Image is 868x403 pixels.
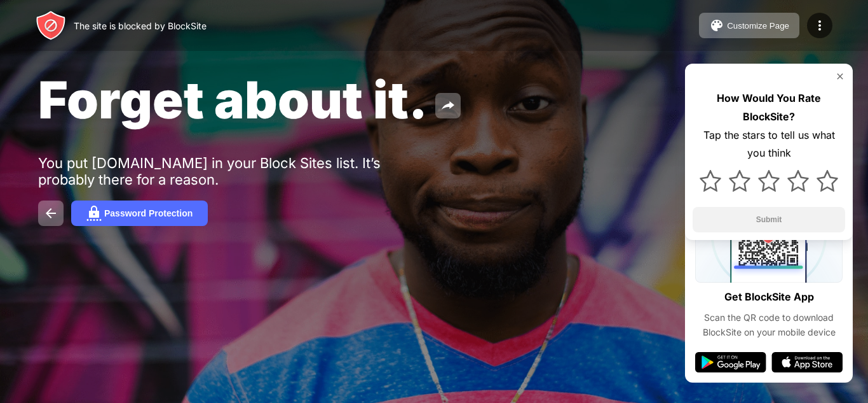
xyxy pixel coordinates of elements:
img: menu-icon.svg [812,18,827,33]
div: Customize Page [727,21,789,31]
img: back.svg [43,206,58,221]
button: Submit [693,207,845,232]
img: star.svg [700,170,721,192]
img: star.svg [729,170,750,192]
span: Forget about it. [38,69,428,131]
img: google-play.svg [695,352,766,372]
img: app-store.svg [771,352,843,372]
img: pallet.svg [709,18,724,33]
iframe: Banner [38,243,339,388]
div: Get BlockSite App [724,288,814,306]
img: share.svg [440,98,456,113]
button: Customize Page [699,13,799,38]
button: Password Protection [71,201,208,226]
img: star.svg [817,170,838,192]
div: Password Protection [104,208,193,218]
div: You put [DOMAIN_NAME] in your Block Sites list. It’s probably there for a reason. [38,155,431,188]
img: header-logo.svg [36,10,66,41]
img: rate-us-close.svg [835,71,845,81]
div: Tap the stars to tell us what you think [693,126,845,163]
img: password.svg [86,206,102,221]
img: star.svg [787,170,809,192]
div: The site is blocked by BlockSite [74,20,207,31]
img: star.svg [758,170,780,192]
div: How Would You Rate BlockSite? [693,89,845,126]
div: Scan the QR code to download BlockSite on your mobile device [695,311,843,339]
